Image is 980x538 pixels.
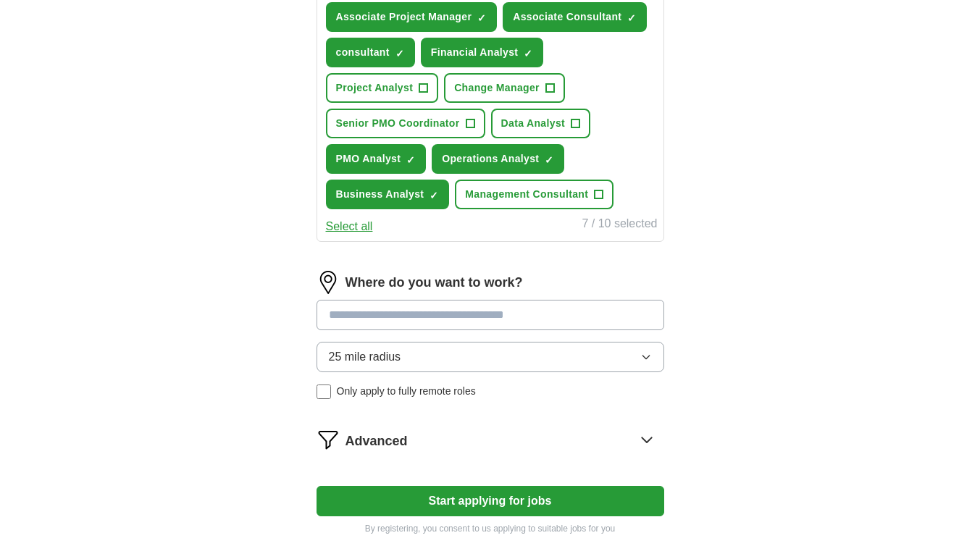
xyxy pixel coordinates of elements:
span: ✓ [545,154,553,166]
span: ✓ [430,190,438,201]
span: ✓ [395,48,404,59]
span: Data Analyst [501,116,566,131]
button: Select all [326,218,373,235]
span: Advanced [345,432,408,451]
button: Management Consultant [455,180,613,209]
button: PMO Analyst✓ [326,144,427,174]
input: Only apply to fully remote roles [317,384,331,399]
button: Data Analyst [491,109,591,138]
span: Management Consultant [465,187,588,202]
span: Business Analyst [336,187,424,202]
div: 7 / 10 selected [582,215,657,235]
button: 25 mile radius [317,342,664,372]
button: Start applying for jobs [317,486,664,516]
span: Senior PMO Coordinator [336,116,460,131]
label: Where do you want to work? [345,273,523,293]
p: By registering, you consent to us applying to suitable jobs for you [317,522,664,535]
span: Financial Analyst [431,45,519,60]
button: Change Manager [444,73,565,103]
span: consultant [336,45,390,60]
span: PMO Analyst [336,151,401,167]
span: ✓ [627,12,636,24]
span: Change Manager [454,80,540,96]
span: Operations Analyst [442,151,539,167]
button: Operations Analyst✓ [432,144,564,174]
span: 25 mile radius [329,348,401,366]
span: Project Analyst [336,80,414,96]
button: Financial Analyst✓ [421,38,544,67]
span: Associate Consultant [513,9,621,25]
img: filter [317,428,340,451]
button: Associate Project Manager✓ [326,2,498,32]
img: location.png [317,271,340,294]
button: Project Analyst [326,73,439,103]
span: Associate Project Manager [336,9,472,25]
button: Business Analyst✓ [326,180,450,209]
span: ✓ [524,48,532,59]
span: ✓ [477,12,486,24]
button: consultant✓ [326,38,415,67]
span: Only apply to fully remote roles [337,384,476,399]
span: ✓ [406,154,415,166]
button: Senior PMO Coordinator [326,109,485,138]
button: Associate Consultant✓ [503,2,647,32]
